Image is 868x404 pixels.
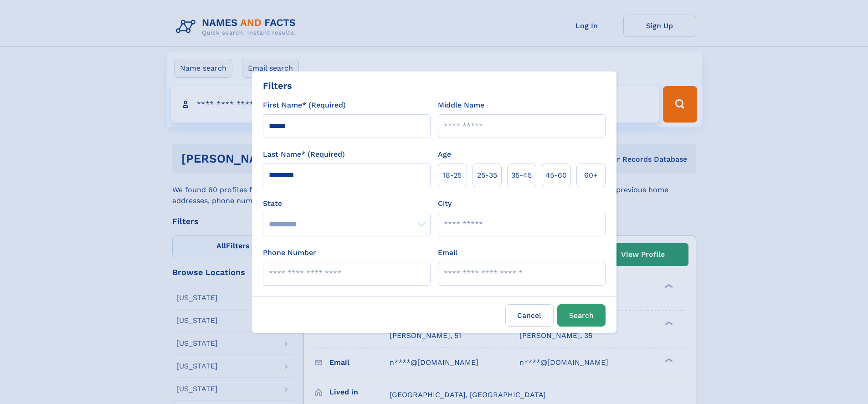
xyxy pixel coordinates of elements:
[584,170,598,181] span: 60+
[511,170,532,181] span: 35‑45
[443,170,462,181] span: 18‑25
[438,247,457,258] label: Email
[505,304,554,327] label: Cancel
[557,304,606,327] button: Search
[477,170,497,181] span: 25‑35
[263,100,346,111] label: First Name* (Required)
[438,198,452,209] label: City
[263,247,316,258] label: Phone Number
[263,198,431,209] label: State
[545,170,567,181] span: 45‑60
[438,100,484,111] label: Middle Name
[438,149,451,160] label: Age
[263,79,292,92] div: Filters
[263,149,345,160] label: Last Name* (Required)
